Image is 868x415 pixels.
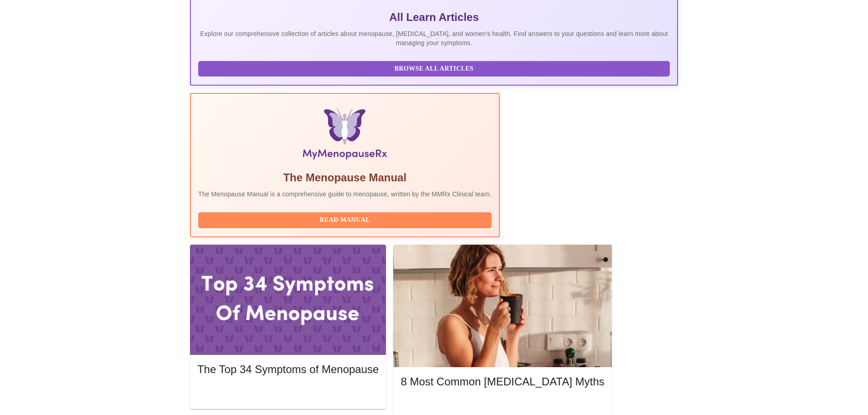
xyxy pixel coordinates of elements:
[206,387,370,399] span: Read More
[198,29,670,47] p: Explore our comprehensive collection of articles about menopause, [MEDICAL_DATA], and women's hea...
[198,10,670,25] h5: All Learn Articles
[401,398,604,414] button: Read More
[401,374,604,389] h5: 8 Most Common [MEDICAL_DATA] Myths
[197,388,381,396] a: Read More
[197,362,379,377] h5: The Top 34 Symptoms of Menopause
[198,215,494,223] a: Read Manual
[198,212,492,228] button: Read Manual
[401,401,606,409] a: Read More
[197,385,379,401] button: Read More
[207,63,661,75] span: Browse All Articles
[207,215,483,226] span: Read Manual
[410,400,595,411] span: Read More
[198,61,670,77] button: Browse All Articles
[245,108,445,163] img: Menopause Manual
[198,190,492,199] p: The Menopause Manual is a comprehensive guide to menopause, written by the MMRx Clinical team.
[198,64,672,72] a: Browse All Articles
[198,170,492,185] h5: The Menopause Manual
